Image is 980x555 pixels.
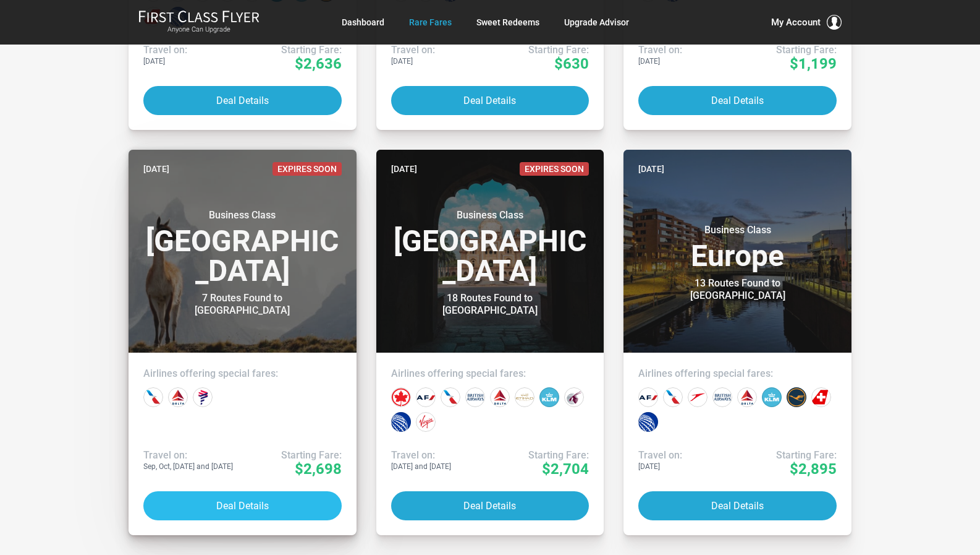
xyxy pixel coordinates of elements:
[138,10,260,35] a: First Class FlyerAnyone Can Upgrade
[272,162,342,176] span: Expires Soon
[143,162,169,176] time: [DATE]
[771,15,842,30] button: My Account
[391,412,411,432] div: United
[638,412,658,432] div: United
[165,209,319,222] small: Business Class
[342,11,384,33] a: Dashboard
[143,86,342,115] button: Deal Details
[143,209,342,286] h3: [GEOGRAPHIC_DATA]
[416,387,436,407] div: Air France
[476,11,539,33] a: Sweet Redeems
[391,162,417,176] time: [DATE]
[143,491,342,520] button: Deal Details
[564,387,584,407] div: Qatar
[441,387,460,407] div: American Airlines
[409,11,452,33] a: Rare Fares
[168,387,188,407] div: Delta Airlines
[762,387,782,407] div: KLM
[391,368,589,380] h4: Airlines offering special fares:
[539,387,559,407] div: KLM
[737,387,757,407] div: Delta Airlines
[193,387,213,407] div: LATAM
[623,150,851,535] a: [DATE]Business ClassEurope13 Routes Found to [GEOGRAPHIC_DATA]Airlines offering special fares:Tra...
[391,387,411,407] div: Air Canada
[515,387,534,407] div: Etihad
[413,209,567,222] small: Business Class
[638,162,664,176] time: [DATE]
[638,224,837,271] h3: Europe
[661,277,815,302] div: 13 Routes Found to [GEOGRAPHIC_DATA]
[638,86,837,115] button: Deal Details
[638,491,837,520] button: Deal Details
[165,292,319,317] div: 7 Routes Found to [GEOGRAPHIC_DATA]
[787,387,806,407] div: Lufthansa
[391,209,589,286] h3: [GEOGRAPHIC_DATA]
[376,150,604,535] a: [DATE]Expires SoonBusiness Class[GEOGRAPHIC_DATA]18 Routes Found to [GEOGRAPHIC_DATA]Airlines off...
[564,11,629,33] a: Upgrade Advisor
[143,387,163,407] div: American Airlines
[416,412,436,432] div: Virgin Atlantic
[638,387,658,407] div: Air France
[129,150,357,535] a: [DATE]Expires SoonBusiness Class[GEOGRAPHIC_DATA]7 Routes Found to [GEOGRAPHIC_DATA]Airlines offe...
[771,15,821,30] span: My Account
[391,491,589,520] button: Deal Details
[138,25,260,34] small: Anyone Can Upgrade
[712,387,732,407] div: British Airways
[638,368,837,380] h4: Airlines offering special fares:
[663,387,683,407] div: American Airlines
[465,387,485,407] div: British Airways
[688,387,708,407] div: Austrian Airlines‎
[661,224,815,236] small: Business Class
[391,86,589,115] button: Deal Details
[143,368,342,380] h4: Airlines offering special fares:
[490,387,510,407] div: Delta Airlines
[811,387,831,407] div: Swiss
[413,292,567,317] div: 18 Routes Found to [GEOGRAPHIC_DATA]
[520,162,589,176] span: Expires Soon
[138,10,260,23] img: First Class Flyer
